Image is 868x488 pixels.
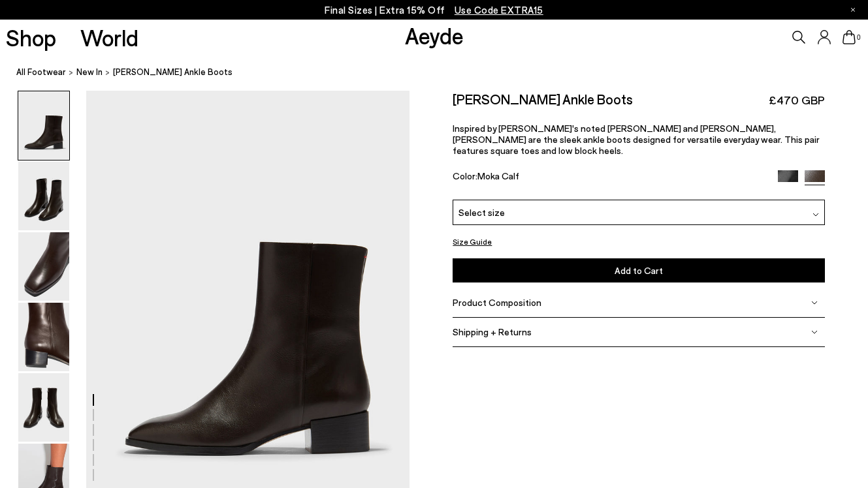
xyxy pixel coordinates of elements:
[18,303,69,371] img: Lee Leather Ankle Boots - Image 4
[18,232,69,301] img: Lee Leather Ankle Boots - Image 3
[453,297,541,308] span: Product Composition
[6,26,56,49] a: Shop
[453,234,492,250] button: Size Guide
[811,329,818,335] img: svg%3E
[76,67,103,77] span: New In
[453,123,820,156] span: Inspired by [PERSON_NAME]'s noted [PERSON_NAME] and [PERSON_NAME], [PERSON_NAME] are the sleek an...
[453,326,532,337] span: Shipping + Returns
[615,265,663,276] span: Add to Cart
[811,299,818,306] img: svg%3E
[76,65,103,79] a: New In
[325,2,543,18] p: Final Sizes | Extra 15% Off
[80,26,138,49] a: World
[405,22,464,49] a: Aeyde
[453,258,824,282] button: Add to Cart
[18,162,69,230] img: Lee Leather Ankle Boots - Image 2
[477,170,519,181] span: Moka Calf
[458,206,505,219] span: Select size
[453,91,633,107] h2: [PERSON_NAME] Ankle Boots
[18,91,69,160] img: Lee Leather Ankle Boots - Image 1
[16,65,66,79] a: All Footwear
[18,373,69,442] img: Lee Leather Ankle Boots - Image 5
[856,34,862,41] span: 0
[843,30,856,44] a: 0
[769,92,825,108] span: £470 GBP
[16,55,868,91] nav: breadcrumb
[453,170,766,185] div: Color:
[455,4,543,16] span: Navigate to /collections/ss25-final-sizes
[812,211,819,218] img: svg%3E
[113,65,233,79] span: [PERSON_NAME] Ankle Boots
